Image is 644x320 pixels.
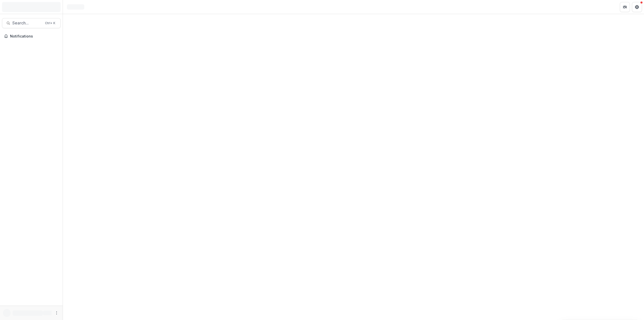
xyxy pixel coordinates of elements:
button: Partners [620,2,630,12]
button: Notifications [2,32,61,40]
button: More [54,310,60,316]
button: Search... [2,18,61,28]
nav: breadcrumb [65,3,86,11]
span: Notifications [10,34,59,39]
span: Search... [12,21,42,25]
div: Ctrl + K [44,20,56,26]
button: Get Help [632,2,642,12]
